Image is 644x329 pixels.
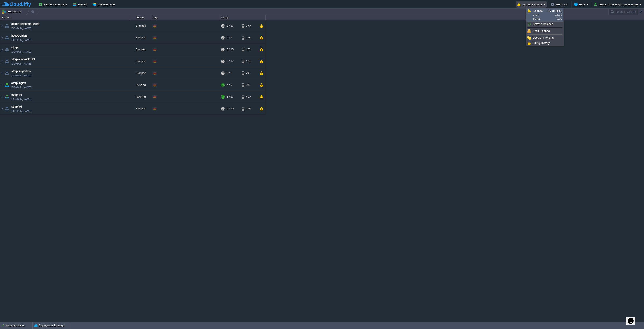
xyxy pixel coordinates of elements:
button: Deployment Manager [34,323,65,328]
div: 4 / 9 [227,79,232,91]
div: Usage [220,15,265,20]
img: AMDAwAAAACH5BAEAAAAALAAAAAABAAEAAAICRAEAOw== [4,20,10,32]
button: Balance ₹-26.18 [517,2,543,7]
a: strapi [11,45,18,50]
iframe: chat widget [626,312,640,325]
div: 0 / 8 [227,67,232,79]
a: Refill Balance [527,29,563,33]
button: Settings [551,2,569,7]
div: No active tasks [5,322,32,329]
img: AMDAwAAAACH5BAEAAAAALAAAAAABAAEAAAICRAEAOw== [4,44,10,55]
button: Help [574,2,587,7]
div: 37% [242,20,256,32]
img: AMDAwAAAACH5BAEAAAAALAAAAAABAAEAAAICRAEAOw== [0,91,4,103]
a: admin-platforma-andrii [11,22,39,26]
a: [DOMAIN_NAME] [11,38,31,42]
span: Refill Balance [533,29,550,32]
img: AMDAwAAAACH5BAEAAAAALAAAAAABAAEAAAICRAEAOw== [0,79,4,91]
a: strapiV4 [11,93,22,97]
a: [DOMAIN_NAME] [11,73,31,78]
span: -26.18 0.00 [547,9,562,20]
button: Import [73,2,89,7]
img: AMDAwAAAACH5BAEAAAAALAAAAAABAAEAAAICRAEAOw== [0,55,4,67]
img: AMDAwAAAACH5BAEAAAAALAAAAAABAAEAAAICRAEAOw== [4,103,10,114]
div: Stopped [129,44,151,55]
div: Stopped [129,20,151,32]
div: Stopped [129,55,151,67]
button: [EMAIL_ADDRESS][DOMAIN_NAME] [594,2,640,7]
div: Stopped [129,103,151,114]
a: BalanceCashBonus-26.18 (INR)-26.180.00 [527,8,563,21]
img: AMDAwAAAACH5BAEAAAAALAAAAAABAAEAAAICRAEAOw== [0,32,4,43]
div: 0 / 17 [227,20,234,32]
div: Stopped [129,67,151,79]
div: Status [130,15,151,20]
div: Running [129,91,151,103]
img: AMDAwAAAACH5BAEAAAAALAAAAAABAAEAAAICRAEAOw== [10,17,12,18]
div: 0 / 15 [227,44,234,55]
img: AMDAwAAAACH5BAEAAAAALAAAAAABAAEAAAICRAEAOw== [0,67,4,79]
span: -26.18 (INR) [547,9,562,12]
div: 0 / 5 [227,32,232,43]
div: Stopped [129,32,151,43]
a: strapiV4 [11,105,22,109]
img: CloudJiffy [2,2,31,7]
span: Refresh Balance [533,22,553,26]
div: 0 / 17 [227,55,234,67]
div: 2% [242,79,256,91]
button: New Environment [39,2,68,7]
a: Quotas & Pricing [527,35,563,40]
a: [DOMAIN_NAME] [11,50,31,54]
div: Running [129,79,151,91]
img: AMDAwAAAACH5BAEAAAAALAAAAAABAAEAAAICRAEAOw== [0,20,4,32]
div: 2% [242,67,256,79]
a: Refresh Balance [527,22,563,26]
a: [DOMAIN_NAME] [11,26,31,30]
img: AMDAwAAAACH5BAEAAAAALAAAAAABAAEAAAICRAEAOw== [4,91,10,103]
img: AMDAwAAAACH5BAEAAAAALAAAAAABAAEAAAICRAEAOw== [4,67,10,79]
div: 42% [242,91,256,103]
a: strapi-migration [11,69,31,73]
div: 5 / 17 [227,91,234,103]
div: 0 / 10 [227,103,234,114]
a: Billing History [527,41,563,45]
div: Tags [151,15,220,20]
img: AMDAwAAAACH5BAEAAAAALAAAAAABAAEAAAICRAEAOw== [4,32,10,43]
span: Quotas & Pricing [533,36,554,39]
span: Cash Bonus [533,9,547,21]
a: b1000-orders [11,34,28,38]
img: AMDAwAAAACH5BAEAAAAALAAAAAABAAEAAAICRAEAOw== [4,79,10,91]
div: 15% [242,103,256,114]
img: AMDAwAAAACH5BAEAAAAALAAAAAABAAEAAAICRAEAOw== [4,55,10,67]
span: Balance [533,9,543,12]
a: [DOMAIN_NAME] [11,61,31,66]
div: Name [0,15,129,20]
a: strapi-clone290183 [11,57,35,61]
button: Marketplace [93,2,116,7]
a: [DOMAIN_NAME] [11,109,31,113]
div: 46% [242,44,256,55]
div: 14% [242,32,256,43]
a: [DOMAIN_NAME] [11,97,31,101]
div: 16% [242,55,256,67]
img: AMDAwAAAACH5BAEAAAAALAAAAAABAAEAAAICRAEAOw== [0,103,4,114]
a: [DOMAIN_NAME] [11,85,31,89]
a: strapi-nginx [11,81,26,85]
button: Env Groups [2,9,23,15]
img: AMDAwAAAACH5BAEAAAAALAAAAAABAAEAAAICRAEAOw== [0,44,4,55]
span: Billing History [533,41,550,45]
